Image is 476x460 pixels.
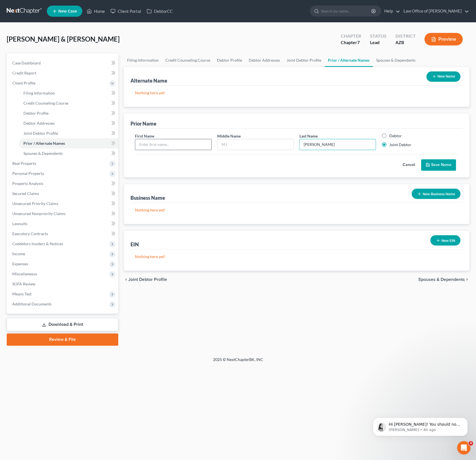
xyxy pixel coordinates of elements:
[395,33,415,39] div: District
[135,139,211,150] input: Enter first name...
[19,108,118,118] a: Debtor Profile
[128,277,167,282] span: Joint Debtor Profile
[23,151,63,156] span: Spouses & Dependents
[357,40,360,45] span: 7
[12,221,27,226] span: Lawsuits
[17,28,107,43] div: Credit Report Integration
[8,68,118,78] a: Credit Report
[12,302,52,306] span: Additional Documents
[418,277,465,282] span: Spouses & Dependents
[84,6,108,16] a: Home
[108,6,144,16] a: Client Portal
[124,54,162,67] a: Filing Information
[17,43,107,57] a: More in the Help Center
[341,39,361,46] div: Chapter
[135,90,458,96] p: Nothing here yet!
[23,18,79,23] strong: Import and Export Claims
[19,88,118,98] a: Filing Information
[38,47,91,52] span: More in the Help Center
[4,147,107,164] div: Alexander says…
[214,54,245,67] a: Debtor Profile
[135,207,458,213] p: Nothing here yet!
[19,118,118,128] a: Debtor Addresses
[430,235,460,245] button: New EIN
[217,133,241,139] label: Middle Name
[381,6,400,16] a: Help
[23,111,49,115] span: Debtor Profile
[4,98,107,147] div: Lindsey says…
[124,277,167,282] button: chevron_left Joint Debtor Profile
[46,147,107,160] div: SS# 613-16-3768. Thanks.
[23,101,68,105] span: Credit Counseling Course
[96,180,105,189] button: Send a message…
[373,54,419,67] a: Spouses & Dependents
[468,441,473,445] span: 4
[131,194,165,201] div: Business Name
[18,183,22,187] button: Gif picker
[465,277,469,282] i: chevron_right
[4,98,91,143] div: Hi again! [PERSON_NAME] just got back to me. I can manually assign that report to your case. To d...
[23,131,58,136] span: Joint Debtor Profile
[4,2,14,13] button: go back
[27,3,47,7] h1: Operator
[364,406,476,445] iframe: Intercom notifications message
[26,183,31,187] button: Upload attachment
[135,133,154,139] label: First Name
[4,45,13,54] img: Profile image for Operator
[12,281,35,286] span: SOFA Review
[23,121,55,126] span: Debtor Addresses
[162,54,214,67] a: Credit Counseling Course
[12,201,58,206] span: Unsecured Priority Claims
[370,33,386,39] div: Status
[12,261,28,266] span: Expenses
[426,71,460,82] button: New Name
[12,161,36,166] span: Real Property
[124,277,128,282] i: chevron_left
[12,271,37,276] span: Miscellaneous
[8,179,118,189] a: Property Analysis
[12,241,63,246] span: Codebtors Insiders & Notices
[9,167,87,184] div: Hi [PERSON_NAME]! You should now see that report available in your case. Let me know if you have ...
[12,71,36,75] span: Credit Report
[412,189,460,199] button: New Business Name
[325,54,373,67] a: Prior / Alternate Names
[17,13,107,28] div: Import and Export Claims
[12,81,35,85] span: Client Profile
[8,219,118,229] a: Lawsuits
[12,191,39,196] span: Secured Claims
[97,2,108,13] button: Home
[19,128,118,138] a: Joint Debtor Profile
[144,6,175,16] a: DebtorCC
[12,231,48,236] span: Executory Contracts
[131,120,156,127] div: Prior Name
[27,7,69,13] p: The team can also help
[321,6,372,16] input: Search by name...
[23,91,55,95] span: Filing Information
[299,134,317,138] span: Last Name
[401,6,469,16] a: Law Office of [PERSON_NAME]
[395,39,415,46] div: AZB
[5,171,107,180] textarea: Message…
[50,151,103,156] div: SS# 613-16-3768. Thanks.
[135,254,458,259] p: Nothing here yet!
[12,61,41,65] span: Case Dashboard
[4,164,107,199] div: Lindsey says…
[8,199,118,209] a: Unsecured Priority Claims
[389,142,411,148] label: Joint Debtor
[12,171,44,176] span: Personal Property
[4,69,107,98] div: Lindsey says…
[341,33,361,39] div: Chapter
[457,441,470,454] iframe: Intercom live chat
[7,333,118,346] a: Review & File
[131,241,139,248] div: EIN
[9,183,13,187] button: Emoji picker
[12,181,43,186] span: Property Analysis
[418,277,469,282] button: Spouses & Dependents chevron_right
[299,139,376,150] input: Enter last name...
[19,98,118,108] a: Credit Counseling Course
[23,33,79,38] strong: Credit Report Integration
[79,357,397,367] div: 2025 © NextChapterBK, INC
